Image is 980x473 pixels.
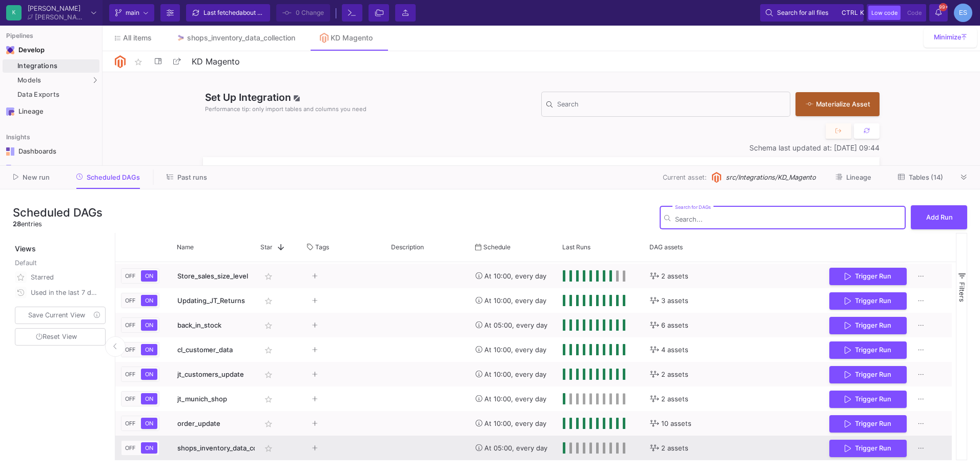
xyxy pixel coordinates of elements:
button: 99+ [929,4,948,21]
span: Code [907,9,922,16]
div: Press SPACE to select this row. [115,313,952,337]
span: 3 assets [661,289,688,313]
span: Description [391,243,424,251]
a: Navigation iconLineage [3,103,99,120]
div: Press SPACE to select this row. [115,362,952,386]
span: OFF [123,297,137,304]
span: Trigger Run [855,420,891,427]
img: Navigation icon [6,165,14,173]
button: OFF [123,393,137,404]
span: shops_inventory_data_collection [177,444,280,452]
button: OFF [123,295,137,306]
span: Search for all files [777,5,828,20]
div: At 10:00, every day [476,387,552,411]
span: Name [177,243,194,251]
span: Store_sales_size_level [177,272,248,280]
span: Filters [958,282,966,302]
span: Trigger Run [855,272,891,280]
span: OFF [123,272,137,279]
button: ON [141,393,157,404]
button: Trigger Run [829,366,907,384]
div: Press SPACE to select this row. [115,264,952,288]
span: back_in_stock [177,321,221,329]
span: 2 assets [661,387,688,411]
span: main [126,5,139,20]
div: Integrations [17,62,97,70]
button: OFF [123,418,137,429]
div: Widgets [18,165,85,173]
span: Updating_JT_Returns [177,296,245,305]
span: 4 assets [661,338,688,362]
div: entries [13,219,103,229]
span: Last Runs [562,243,590,251]
span: ON [143,371,155,378]
span: Schedule [483,243,511,251]
img: Navigation icon [6,46,14,54]
span: Trigger Run [855,444,891,452]
span: Trigger Run [855,297,891,305]
div: At 10:00, every day [476,338,552,362]
div: Starred [31,270,99,285]
button: main [109,4,154,21]
div: shops_inventory_data_collection [187,34,295,42]
span: OFF [123,321,137,329]
button: Trigger Run [829,440,907,458]
div: [PERSON_NAME] [28,5,87,12]
span: Trigger Run [855,346,891,354]
img: Magento via MySQL Amazon RDS [711,172,722,183]
span: Trigger Run [855,321,891,329]
mat-icon: star_border [262,418,275,430]
button: ON [141,442,157,454]
img: Tab icon [320,33,329,43]
button: Save Current View [15,307,106,324]
div: K [6,5,22,20]
div: Lineage [18,107,85,116]
span: All items [123,34,152,42]
span: ON [143,420,155,427]
span: OFF [123,395,137,402]
button: New run [1,169,62,185]
span: ON [143,395,155,402]
button: Trigger Run [829,292,907,310]
img: Tab icon [176,34,185,42]
button: Code [904,6,925,20]
mat-expansion-panel-header: Navigation iconDevelop [3,42,99,58]
span: OFF [123,371,137,378]
span: src/Integrations/KD_Magento [726,173,816,182]
div: Schema last updated at: [DATE] 09:44 [203,144,880,152]
div: At 10:00, every day [476,289,552,313]
button: ON [141,369,157,380]
mat-icon: star_border [132,56,145,68]
div: Dashboards [18,147,85,156]
span: 2 assets [661,264,688,288]
div: At 10:00, every day [476,264,552,288]
button: Trigger Run [829,268,907,286]
h3: Scheduled DAGs [13,206,103,219]
span: Add Run [926,213,953,221]
button: OFF [123,442,137,454]
span: Trigger Run [855,371,891,378]
button: Tables (14) [886,169,955,185]
div: Press SPACE to select this row. [115,386,952,411]
mat-icon: star_border [262,344,275,356]
span: 2 assets [661,436,688,460]
div: At 05:00, every day [476,436,552,460]
div: ES [954,4,972,22]
img: Logo [115,55,126,68]
div: [PERSON_NAME] [35,14,87,20]
button: Low code [868,6,901,20]
input: Search for Tables, Columns, etc. [557,102,785,110]
button: Used in the last 7 days [13,285,108,300]
mat-icon: star_border [262,442,275,455]
button: ON [141,270,157,282]
mat-icon: star_border [262,270,275,283]
div: Used in the last 7 days [31,285,99,300]
button: Last fetchedabout 22 hours ago [186,4,270,21]
div: Press SPACE to select this row. [115,411,952,436]
button: ON [141,344,157,355]
mat-icon: star_border [262,369,275,381]
span: Current asset: [663,173,707,182]
span: Trigger Run [855,395,891,403]
span: k [860,7,864,19]
a: Data Exports [3,88,99,101]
